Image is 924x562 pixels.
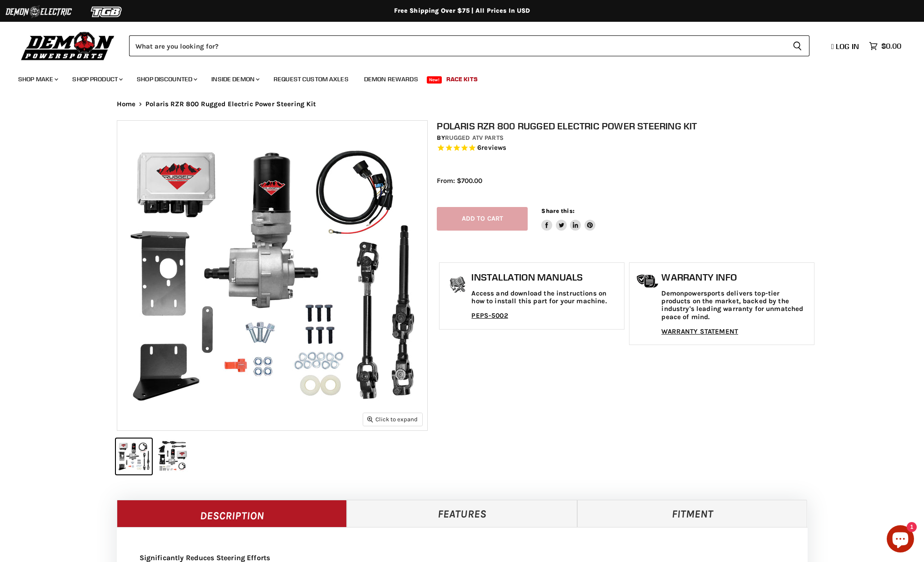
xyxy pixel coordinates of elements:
span: $0.00 [881,42,901,50]
h1: Warranty Info [661,272,809,283]
a: Description [117,500,347,527]
button: Search [785,35,809,56]
span: Click to expand [367,416,418,423]
img: Demon Electric Logo 2 [5,3,73,20]
a: WARRANTY STATEMENT [661,327,738,335]
span: New! [427,76,442,84]
ul: Main menu [11,66,899,89]
img: Demon Powersports [18,30,118,62]
a: $0.00 [864,39,906,53]
inbox-online-store-chat: Shopify online store chat [884,525,917,555]
a: Race Kits [440,70,484,89]
a: Features [347,500,577,527]
button: IMAGE thumbnail [155,439,190,474]
div: by [437,133,817,143]
div: Free Shipping Over $75 | All Prices In USD [99,7,826,15]
a: PEPS-5002 [471,311,508,320]
a: Log in [827,42,864,50]
input: Search [129,35,785,56]
a: Rugged ATV Parts [445,134,504,142]
a: Demon Rewards [357,70,425,89]
a: Request Custom Axles [267,70,355,89]
a: Inside Demon [205,70,265,89]
img: IMAGE [117,121,427,430]
nav: Breadcrumbs [99,100,826,108]
span: From: $700.00 [437,177,482,185]
span: Log in [836,42,859,51]
aside: Share this: [541,207,595,231]
p: Access and download the instructions on how to install this part for your machine. [471,290,619,306]
img: install_manual-icon.png [446,274,469,297]
form: Product [129,35,809,56]
h1: Installation Manuals [471,272,619,283]
p: Demonpowersports delivers top-tier products on the market, backed by the industry's leading warra... [661,290,809,321]
span: Rated 5.0 out of 5 stars 6 reviews [437,143,817,153]
button: Click to expand [363,413,422,425]
h1: Polaris RZR 800 Rugged Electric Power Steering Kit [437,120,817,132]
a: Fitment [577,500,808,527]
span: 6 reviews [477,143,506,152]
span: Polaris RZR 800 Rugged Electric Power Steering Kit [145,100,316,108]
a: Shop Discounted [130,70,203,89]
span: Share this: [541,207,574,214]
button: IMAGE thumbnail [116,439,152,474]
a: Home [117,100,136,108]
img: warranty-icon.png [636,274,659,288]
img: TGB Logo 2 [73,3,141,20]
a: Shop Product [65,70,128,89]
a: Shop Make [11,70,64,89]
span: reviews [481,143,506,152]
